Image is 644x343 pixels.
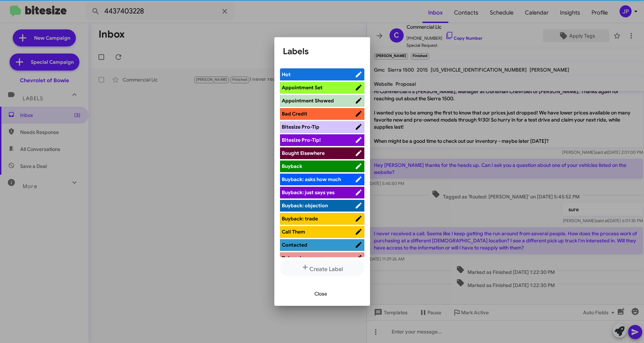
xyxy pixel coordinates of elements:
[282,137,321,143] span: Bitesize Pro-Tip!
[282,255,324,261] span: Delayed response
[280,260,364,276] button: Create Label
[283,46,362,57] h1: Labels
[282,215,318,222] span: Buyback: trade
[282,202,328,209] span: Buyback: objection
[282,229,305,235] span: Call Them
[282,150,325,156] span: Bought Elsewhere
[282,176,341,182] span: Buyback: asks how much
[282,71,291,78] span: Hot
[282,84,323,91] span: Appointment Set
[314,287,327,300] span: Close
[282,189,335,196] span: Buyback: just says yes
[282,242,307,248] span: Contacted
[282,97,334,104] span: Appointment Showed
[282,124,319,130] span: Bitesize Pro-Tip
[282,111,307,117] span: Bad Credit
[282,163,302,169] span: Buyback
[309,287,333,300] button: Close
